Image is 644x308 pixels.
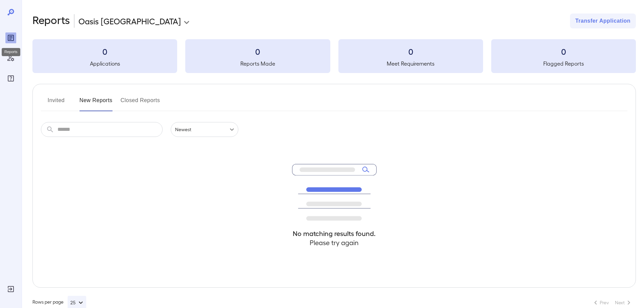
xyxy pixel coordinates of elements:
h5: Flagged Reports [491,60,636,68]
h4: No matching results found. [292,229,377,238]
div: Newest [171,122,238,137]
div: Log Out [5,284,16,294]
h3: 0 [185,46,330,57]
h5: Meet Requirements [338,60,483,68]
p: Oasis [GEOGRAPHIC_DATA] [78,16,181,26]
h2: Reports [32,14,70,28]
h5: Applications [32,60,177,68]
button: New Reports [79,95,113,111]
div: Reports [2,48,20,56]
button: Transfer Application [570,14,636,28]
h4: Please try again [292,238,377,247]
button: Closed Reports [121,95,160,111]
summary: 0Applications0Reports Made0Meet Requirements0Flagged Reports [32,39,636,73]
h3: 0 [32,46,177,57]
h5: Reports Made [185,60,330,68]
h3: 0 [491,46,636,57]
h3: 0 [338,46,483,57]
div: Manage Users [5,53,16,64]
nav: pagination navigation [589,297,636,308]
div: FAQ [5,73,16,84]
div: Reports [5,32,16,43]
button: Invited [41,95,71,111]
